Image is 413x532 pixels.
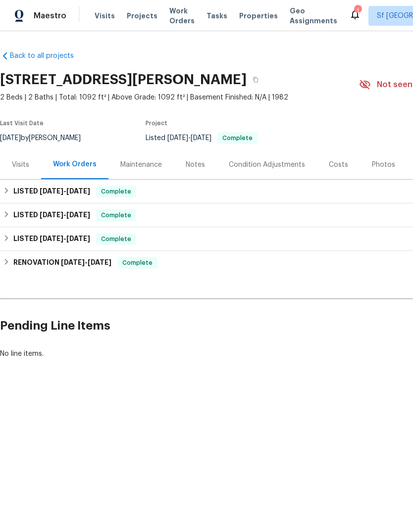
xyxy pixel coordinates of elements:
h6: LISTED [13,233,90,245]
span: [DATE] [40,211,63,218]
span: Complete [97,210,135,220]
span: Work Orders [169,6,195,26]
span: Complete [97,234,135,244]
div: Photos [372,160,395,170]
span: - [167,135,211,142]
div: Notes [186,160,205,170]
div: Visits [12,160,29,170]
span: [DATE] [66,211,90,218]
span: Maestro [34,11,66,21]
h6: LISTED [13,209,90,221]
span: Projects [127,11,157,21]
span: Tasks [206,12,227,19]
span: [DATE] [191,135,211,142]
span: [DATE] [66,235,90,242]
span: Geo Assignments [290,6,337,26]
h6: LISTED [13,186,90,197]
span: [DATE] [167,135,188,142]
span: Complete [97,187,135,196]
div: Costs [329,160,348,170]
span: Properties [239,11,278,21]
span: [DATE] [88,259,111,266]
div: Condition Adjustments [229,160,305,170]
span: Complete [118,258,156,268]
span: [DATE] [61,259,85,266]
div: Maintenance [120,160,162,170]
div: Work Orders [53,159,97,169]
span: Project [146,120,167,126]
div: 1 [354,6,361,16]
span: Visits [95,11,115,21]
span: [DATE] [40,188,63,194]
span: - [40,235,90,242]
h6: RENOVATION [13,257,111,269]
span: - [40,188,90,194]
span: - [61,259,111,266]
span: [DATE] [40,235,63,242]
span: - [40,211,90,218]
span: [DATE] [66,188,90,194]
span: Listed [146,135,258,142]
button: Copy Address [247,71,264,89]
span: Complete [218,135,257,141]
